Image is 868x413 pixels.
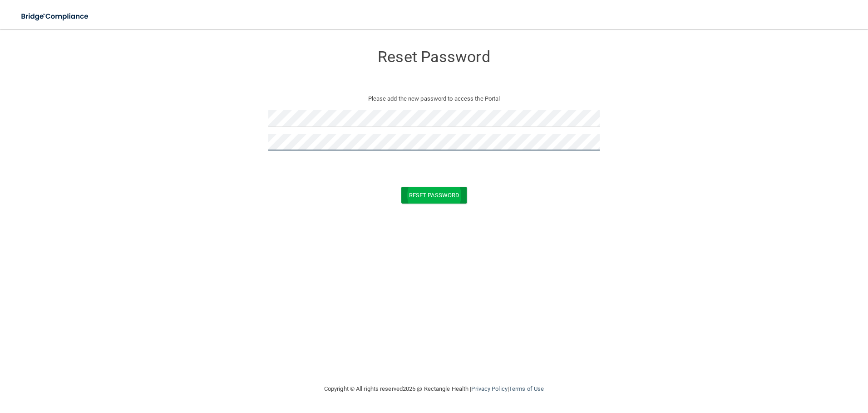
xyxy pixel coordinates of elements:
button: Reset Password [401,187,467,204]
a: Terms of Use [509,385,544,392]
a: Privacy Policy [471,385,507,392]
h3: Reset Password [268,49,600,65]
p: Please add the new password to access the Portal [275,93,593,104]
img: bridge_compliance_login_screen.278c3ca4.svg [14,7,97,26]
div: Copyright © All rights reserved 2025 @ Rectangle Health | | [268,374,600,403]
